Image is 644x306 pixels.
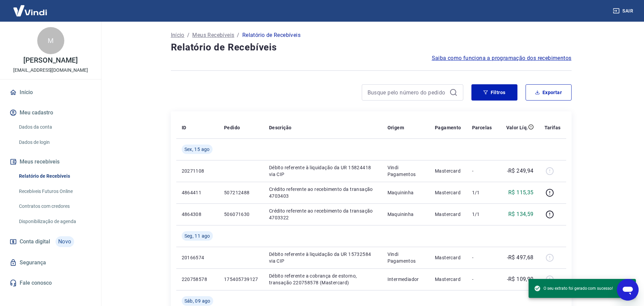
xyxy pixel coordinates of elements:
p: -R$ 109,90 [507,275,534,283]
p: / [237,31,239,39]
p: Descrição [269,124,292,131]
p: 1/1 [472,211,492,218]
img: Vindi [8,0,52,21]
button: Sair [612,5,636,17]
p: R$ 115,35 [508,189,534,197]
p: [PERSON_NAME] [23,57,77,64]
span: Novo [55,236,74,247]
a: Dados da conta [16,120,93,134]
p: 20166574 [182,254,213,261]
p: Débito referente à liquidação da UR 15732584 via CIP [269,251,377,264]
a: Meus Recebíveis [192,31,234,39]
p: Vindi Pagamentos [387,164,424,178]
p: Débito referente à liquidação da UR 15824418 via CIP [269,164,377,178]
p: / [187,31,190,39]
div: M [37,27,64,54]
p: Mastercard [435,254,461,261]
p: -R$ 249,94 [507,167,534,175]
p: Intermediador [387,276,424,283]
a: Segurança [8,255,93,270]
p: Maquininha [387,189,424,196]
a: Recebíveis Futuros Online [16,184,93,198]
a: Disponibilização de agenda [16,215,93,228]
p: 506071630 [224,211,258,218]
p: Mastercard [435,189,461,196]
p: Mastercard [435,211,461,218]
button: Meu cadastro [8,105,93,120]
p: ID [182,124,186,131]
a: Contratos com credores [16,199,93,213]
button: Exportar [526,84,572,101]
p: Pedido [224,124,240,131]
p: 507212488 [224,189,258,196]
p: Origem [387,124,404,131]
a: Dados de login [16,135,93,149]
span: Sex, 15 ago [184,146,210,153]
button: Meus recebíveis [8,154,93,169]
p: Crédito referente ao recebimento da transação 4703322 [269,207,377,221]
a: Saiba como funciona a programação dos recebimentos [432,54,572,62]
span: Seg, 11 ago [184,233,210,239]
p: Relatório de Recebíveis [242,31,301,39]
a: Conta digitalNovo [8,234,93,250]
p: 220758578 [182,276,213,283]
p: Mastercard [435,168,461,174]
a: Fale conosco [8,276,93,290]
a: Início [171,31,184,39]
p: 1/1 [472,189,492,196]
p: -R$ 497,68 [507,254,534,262]
h4: Relatório de Recebíveis [171,41,572,54]
p: Parcelas [472,124,492,131]
p: Mastercard [435,276,461,283]
p: 20271108 [182,168,213,174]
p: 175405739127 [224,276,258,283]
a: Relatório de Recebíveis [16,169,93,183]
span: Sáb, 09 ago [184,298,210,304]
p: Pagamento [435,124,461,131]
p: Tarifas [545,124,561,131]
button: Filtros [471,84,517,101]
p: 4864411 [182,189,213,196]
p: - [472,168,492,174]
p: R$ 134,59 [508,210,534,218]
p: Crédito referente ao recebimento da transação 4703403 [269,186,377,199]
a: Início [8,85,93,100]
p: Maquininha [387,211,424,218]
p: - [472,276,492,283]
p: Vindi Pagamentos [387,251,424,264]
input: Busque pelo número do pedido [368,87,447,97]
p: Valor Líq. [506,124,528,131]
p: 4864308 [182,211,213,218]
p: - [472,254,492,261]
span: Conta digital [20,237,50,246]
p: Débito referente a cobrança de estorno, transação 220758578 (Mastercard) [269,272,377,286]
iframe: Botão para abrir a janela de mensagens [617,279,639,301]
span: O seu extrato foi gerado com sucesso! [534,285,613,292]
p: [EMAIL_ADDRESS][DOMAIN_NAME] [13,67,88,74]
